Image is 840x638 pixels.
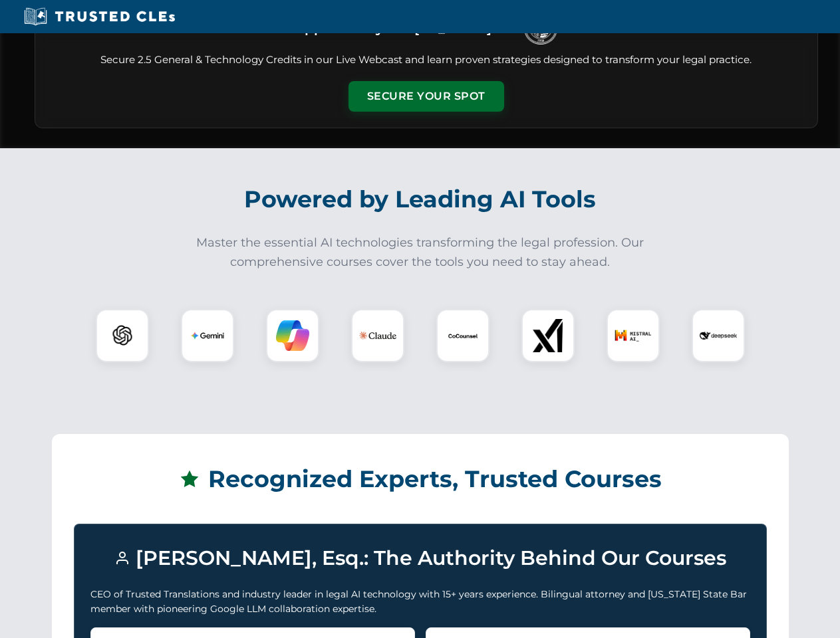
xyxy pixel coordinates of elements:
[191,319,224,352] img: Gemini Logo
[90,587,750,617] p: CEO of Trusted Translations and industry leader in legal AI technology with 15+ years experience....
[351,309,404,362] div: Claude
[96,309,149,362] div: ChatGPT
[700,317,737,354] img: DeepSeek Logo
[446,319,480,352] img: CoCounsel Logo
[531,319,565,352] img: xAI Logo
[103,316,142,355] img: ChatGPT Logo
[436,309,490,362] div: CoCounsel
[74,456,767,502] h2: Recognized Experts, Trusted Courses
[90,540,750,576] h3: [PERSON_NAME], Esq.: The Authority Behind Our Courses
[615,317,652,354] img: Mistral AI Logo
[607,309,660,362] div: Mistral AI
[20,7,179,27] img: Trusted CLEs
[51,53,801,68] p: Secure 2.5 General & Technology Credits in our Live Webcast and learn proven strategies designed ...
[359,317,396,354] img: Claude Logo
[276,319,309,352] img: Copilot Logo
[521,309,575,362] div: xAI
[692,309,745,362] div: DeepSeek
[349,81,504,112] button: Secure Your Spot
[266,309,319,362] div: Copilot
[188,233,653,272] p: Master the essential AI technologies transforming the legal profession. Our comprehensive courses...
[181,309,234,362] div: Gemini
[52,176,789,223] h2: Powered by Leading AI Tools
